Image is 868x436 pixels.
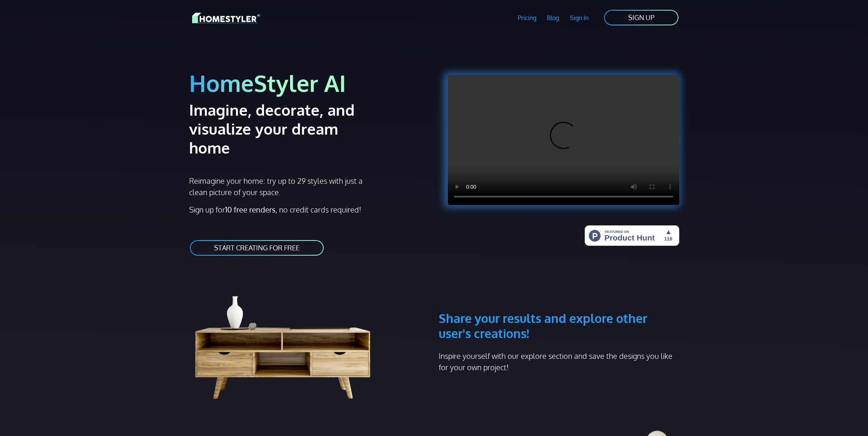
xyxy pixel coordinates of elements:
a: Sign In [565,9,594,26]
p: Reimagine your home: try up to 29 styles with just a clean picture of your space. [189,175,370,198]
h2: Imagine, decorate, and visualize your dream home [189,100,382,157]
strong: 10 free renders [225,205,275,214]
a: Blog [542,9,565,26]
a: SIGN UP [603,9,679,26]
p: Inspire yourself with our explore section and save the designs you like for your own project! [439,350,679,373]
h1: HomeStyler AI [189,69,430,97]
p: Sign up for , no credit cards required! [189,204,430,215]
img: HomeStyler AI logo [192,11,260,25]
img: living room cabinet [189,275,388,403]
h3: Share your results and explore other user's creations! [439,275,679,341]
img: HomeStyler AI - Interior Design Made Easy: One Click to Your Dream Home | Product Hunt [585,225,679,246]
a: Pricing [512,9,542,26]
a: START CREATING FOR FREE [189,239,325,256]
